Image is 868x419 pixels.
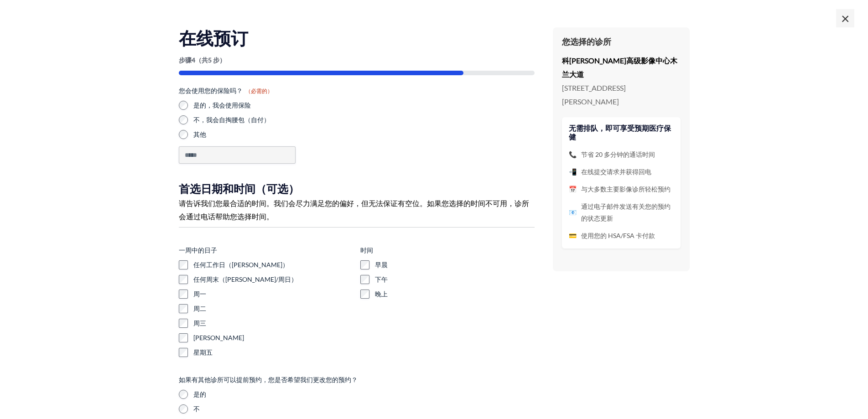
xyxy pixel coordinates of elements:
font: （必需的） [245,88,273,94]
font: 其他 [193,130,206,138]
font: 不，我会自掏腰包（自付） [193,116,270,124]
font: 通过电子邮件发送有关您的预约的状态更新 [581,202,670,222]
font: [STREET_ADDRESS][PERSON_NAME] [562,83,626,106]
font: 您会使用您的保险吗？ [179,87,243,94]
font: 💳 [569,232,577,239]
font: 📞 [569,150,577,158]
font: 周二 [193,305,206,312]
font: 无需排队，即可享受预期医疗保健 [569,123,671,142]
font: 📧 [569,208,577,216]
font: 周三 [193,319,206,327]
font: [PERSON_NAME] [193,334,244,341]
font: 下午 [375,275,388,283]
font: 一周中的日子 [179,246,217,254]
font: 在线预订 [179,26,248,51]
font: 不 [193,405,200,413]
font: 时间 [360,246,373,254]
font: 晚上 [375,290,388,298]
font: （共 [195,56,208,64]
font: 使用您的 HSA/FSA 卡付款 [581,232,655,239]
font: 您选择的诊所 [562,36,611,47]
font: × [841,9,850,27]
font: 星期五 [193,348,213,356]
font: 是的，我会使用保险 [193,101,251,109]
font: 周一 [193,290,206,298]
font: 任何周末（[PERSON_NAME]/周日） [193,275,297,283]
font: 节省 20 多分钟的通话时间 [581,150,655,158]
font: 是的 [193,390,206,398]
font: 任何工作日（[PERSON_NAME]） [193,261,289,269]
font: 📲 [569,168,577,176]
font: 📅 [569,185,577,193]
font: 如果有其他诊所可以提前预约，您是否希望我们更改您的预约？ [179,376,358,383]
font: 请告诉我们您最合适的时间。我们会尽力满足您的偏好，但无法保证有空位。如果您选择的时间不可用，诊所会通过电话帮助您选择时间。 [179,199,529,221]
font: 5 步） [208,56,226,64]
font: 首选日期和时间（可选） [179,181,299,197]
input: 其他选择，请注明 [179,146,296,164]
font: 与大多数主要影像诊所轻松预约 [581,185,670,193]
font: 科[PERSON_NAME]高级影像中心木兰大道 [562,56,677,78]
font: 早晨 [375,261,388,269]
font: 步骤 [179,56,192,64]
font: 在线提交请求并获得回电 [581,168,651,176]
font: 4 [192,56,195,64]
